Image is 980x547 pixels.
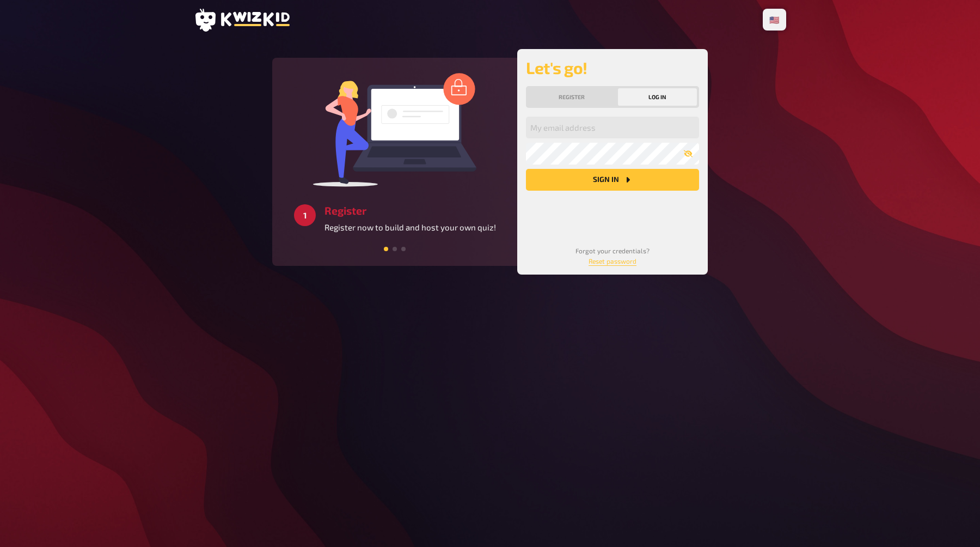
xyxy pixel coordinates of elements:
p: Register now to build and host your own quiz! [324,221,496,234]
h2: Let's go! [526,58,699,77]
a: Reset password [589,257,636,265]
input: My email address [526,117,699,138]
img: log in [313,72,476,187]
button: Log in [618,88,697,106]
small: Forgot your credentials? [575,247,650,265]
h3: Register [324,204,496,217]
div: 1 [294,204,316,226]
button: Register [528,88,616,106]
button: Sign in [526,169,699,191]
li: 🇺🇸 [765,11,784,28]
